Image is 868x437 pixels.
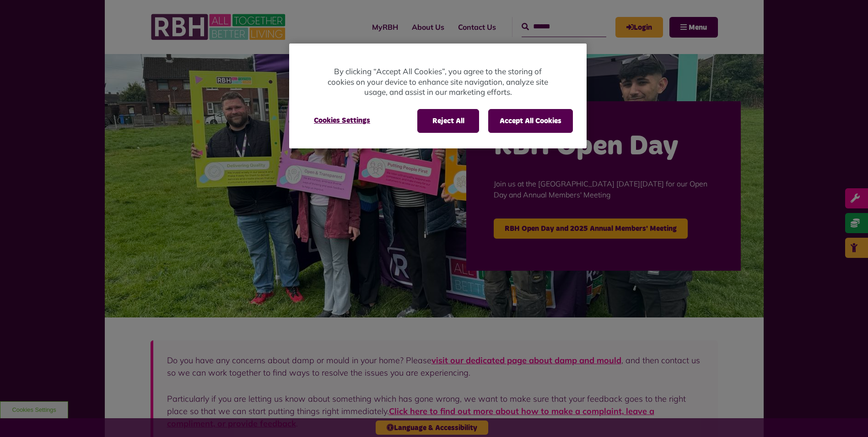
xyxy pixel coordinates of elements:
button: Accept All Cookies [488,109,573,133]
button: Cookies Settings [303,109,381,132]
p: By clicking “Accept All Cookies”, you agree to the storing of cookies on your device to enhance s... [326,66,550,98]
div: Cookie banner [289,44,587,148]
div: Privacy [289,44,587,148]
button: Reject All [417,109,479,133]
